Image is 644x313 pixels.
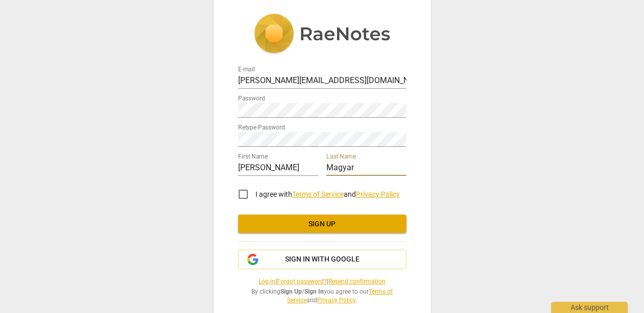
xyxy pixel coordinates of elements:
img: 5ac2273c67554f335776073100b6d88f.svg [254,14,391,56]
b: Sign In [304,288,324,295]
a: Forgot password? [277,278,327,285]
span: By clicking / you agree to our and . [238,288,406,304]
label: Password [238,96,265,102]
button: Sign up [238,215,406,233]
label: Last Name [326,154,356,160]
button: Sign in with Google [238,250,406,269]
b: Sign Up [280,288,302,295]
a: Log in [259,278,275,285]
span: Sign in with Google [285,254,359,265]
label: E-mail [238,67,255,73]
a: Privacy Policy [356,190,400,198]
label: Retype Password [238,125,285,131]
label: First Name [238,154,268,160]
a: Privacy Policy [317,297,355,304]
div: Ask support [551,302,628,313]
a: Terms of Service [292,190,344,198]
span: Sign up [246,219,398,229]
span: | | [238,277,406,286]
span: I agree with and [255,190,400,198]
a: Terms of Service [287,288,393,304]
a: Resend confirmation [328,278,385,285]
